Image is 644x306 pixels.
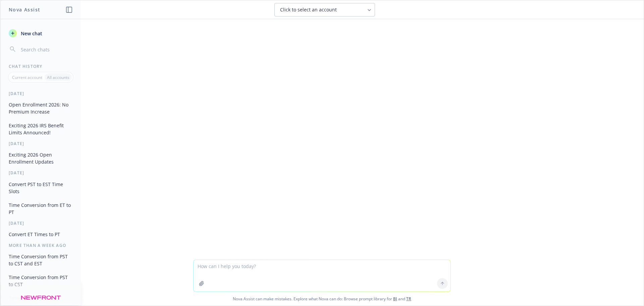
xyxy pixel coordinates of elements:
[3,292,641,306] span: Nova Assist can make mistakes. Explore what Nova can do: Browse prompt library for and
[1,91,81,96] div: [DATE]
[9,6,40,13] h1: Nova Assist
[6,99,75,117] button: Open Enrollment 2026: No Premium Increase
[12,75,42,80] p: Current account
[19,30,42,37] span: New chat
[1,220,81,226] div: [DATE]
[6,120,75,138] button: Exciting 2026 IRS Benefit Limits Announced!
[406,296,411,302] a: TR
[1,63,81,69] div: Chat History
[19,45,73,54] input: Search chats
[6,200,75,218] button: Time Conversion from ET to PT
[1,141,81,146] div: [DATE]
[6,251,75,269] button: Time Conversion from PST to CST and EST
[274,3,375,16] button: Click to select an account
[47,75,69,80] p: All accounts
[6,149,75,167] button: Exciting 2026 Open Enrollment Updates
[6,27,75,39] button: New chat
[1,243,81,248] div: More than a week ago
[6,229,75,240] button: Convert ET Times to PT
[6,272,75,290] button: Time Conversion from PST to CST
[393,296,397,302] a: BI
[6,179,75,197] button: Convert PST to EST Time Slots
[1,170,81,176] div: [DATE]
[280,6,337,13] span: Click to select an account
